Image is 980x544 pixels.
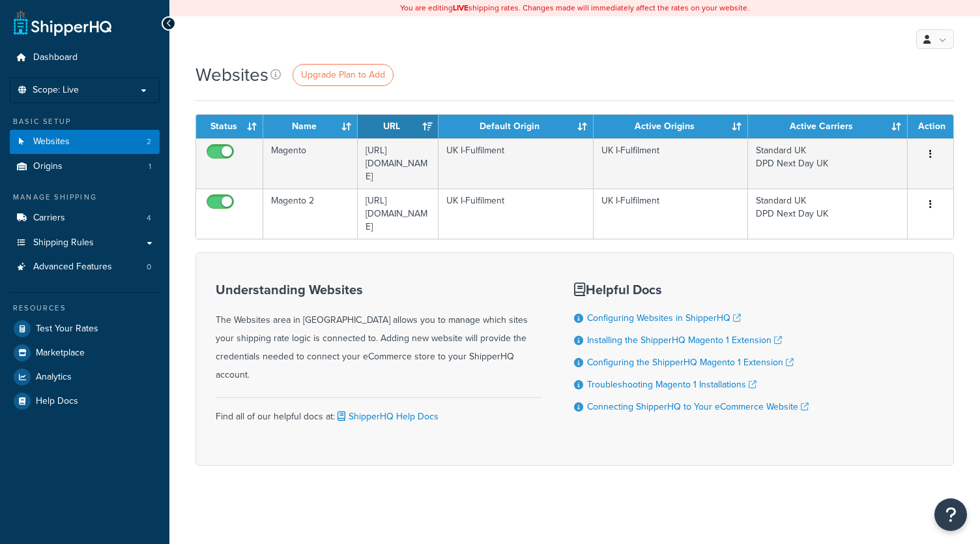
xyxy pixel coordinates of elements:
h1: Websites [195,62,268,87]
h3: Helpful Docs [574,282,809,297]
td: Magento [263,138,358,189]
li: Carriers [10,206,160,230]
span: Carriers [33,213,65,224]
span: Dashboard [33,52,78,63]
a: Marketplace [10,341,160,365]
a: Shipping Rules [10,231,160,255]
div: Resources [10,303,160,314]
div: The Websites area in [GEOGRAPHIC_DATA] allows you to manage which sites your shipping rate logic ... [216,282,541,384]
button: Open Resource Center [934,498,967,531]
a: ShipperHQ Help Docs [335,410,439,423]
a: Configuring Websites in ShipperHQ [587,311,741,325]
a: ShipperHQ Home [14,10,111,36]
span: Analytics [36,372,72,383]
a: Connecting ShipperHQ to Your eCommerce Website [587,400,809,414]
td: UK I-Fulfilment [439,189,593,239]
td: Standard UK DPD Next Day UK [748,189,908,239]
span: Marketplace [36,348,85,359]
li: Advanced Features [10,255,160,279]
span: Upgrade Plan to Add [301,68,385,82]
span: 1 [149,161,151,172]
a: Help Docs [10,389,160,413]
th: Active Carriers: activate to sort column ascending [748,115,908,138]
h3: Understanding Websites [216,282,541,297]
a: Analytics [10,365,160,389]
th: Name: activate to sort column ascending [263,115,358,138]
span: Scope: Live [33,85,79,96]
span: Test Your Rates [36,324,98,335]
th: Action [908,115,953,138]
a: Troubleshooting Magento 1 Installations [587,378,757,391]
span: Help Docs [36,396,78,407]
td: Magento 2 [263,189,358,239]
td: UK I-Fulfilment [594,189,748,239]
a: Advanced Features 0 [10,255,160,279]
span: Advanced Features [33,262,112,273]
a: Upgrade Plan to Add [293,64,394,86]
span: Websites [33,136,70,147]
span: 4 [147,213,151,224]
td: UK I-Fulfilment [594,138,748,189]
span: 2 [147,136,151,147]
a: Installing the ShipperHQ Magento 1 Extension [587,333,782,347]
td: [URL][DOMAIN_NAME] [358,189,439,239]
div: Manage Shipping [10,192,160,203]
a: Dashboard [10,46,160,70]
div: Basic Setup [10,116,160,127]
span: Origins [33,161,63,172]
a: Origins 1 [10,155,160,179]
a: Carriers 4 [10,206,160,230]
th: Status: activate to sort column ascending [196,115,263,138]
th: URL: activate to sort column ascending [358,115,439,138]
span: 0 [147,262,151,273]
li: Origins [10,155,160,179]
span: Shipping Rules [33,237,94,249]
td: UK I-Fulfilment [439,138,593,189]
div: Find all of our helpful docs at: [216,397,541,426]
td: [URL][DOMAIN_NAME] [358,138,439,189]
th: Active Origins: activate to sort column ascending [594,115,748,138]
a: Configuring the ShipperHQ Magento 1 Extension [587,355,794,369]
a: Websites 2 [10,130,160,154]
a: Test Your Rates [10,317,160,340]
td: Standard UK DPD Next Day UK [748,138,908,189]
li: Websites [10,130,160,154]
th: Default Origin: activate to sort column ascending [439,115,593,138]
b: LIVE [453,2,468,14]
